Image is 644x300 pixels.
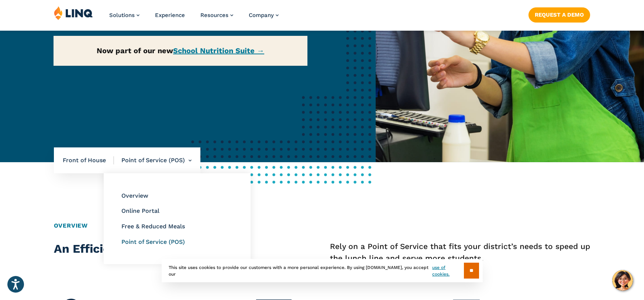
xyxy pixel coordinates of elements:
[249,12,279,18] a: Company
[54,221,590,230] h2: Overview
[121,238,185,245] a: Point of Service (POS)
[121,207,159,214] a: Online Portal
[121,223,185,230] a: Free & Reduced Meals
[330,241,590,264] p: Rely on a Point of Service that fits your district’s needs to speed up the lunch line and serve m...
[528,7,590,22] a: Request a Demo
[528,6,590,22] nav: Button Navigation
[63,156,114,164] span: Front of House
[249,12,274,18] span: Company
[109,6,279,30] nav: Primary Navigation
[54,6,93,20] img: LINQ | K‑12 Software
[109,12,140,18] a: Solutions
[114,147,192,173] li: Point of Service (POS)
[97,46,264,55] strong: Now part of our new
[200,12,228,18] span: Resources
[121,192,148,199] a: Overview
[173,46,264,55] a: School Nutrition Suite →
[162,259,483,282] div: This site uses cookies to provide our customers with a more personal experience. By using [DOMAIN...
[54,241,268,257] h2: An Efficient Point of Service
[109,12,135,18] span: Solutions
[432,264,464,277] a: use of cookies.
[155,12,185,18] a: Experience
[612,270,633,291] button: Hello, have a question? Let’s chat.
[200,12,233,18] a: Resources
